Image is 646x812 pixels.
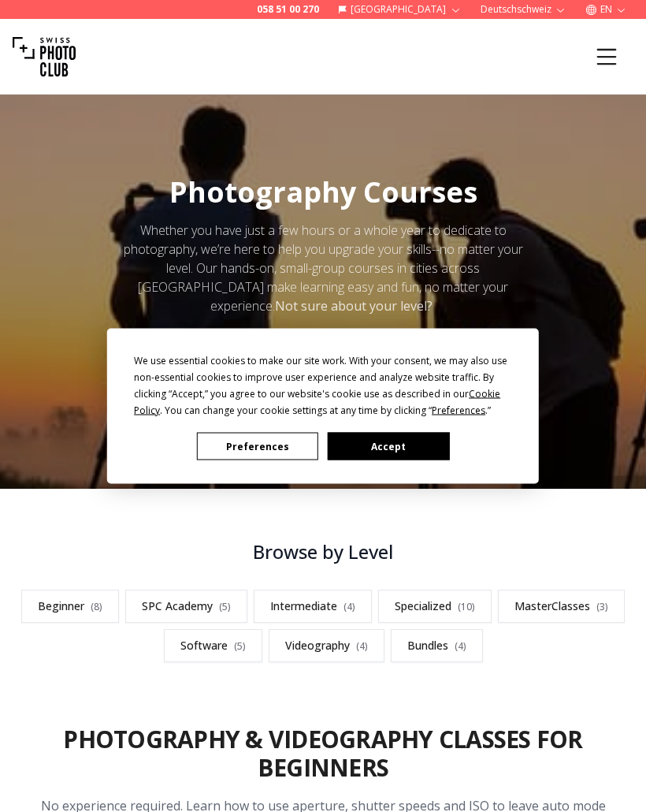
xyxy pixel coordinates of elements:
[134,387,500,417] span: Cookie Policy
[134,352,512,419] div: We use essential cookies to make our site work. With your consent, we may also use non-essential ...
[432,404,485,417] span: Preferences
[197,433,318,460] button: Preferences
[328,433,449,460] button: Accept
[107,329,539,484] div: Cookie Consent Prompt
